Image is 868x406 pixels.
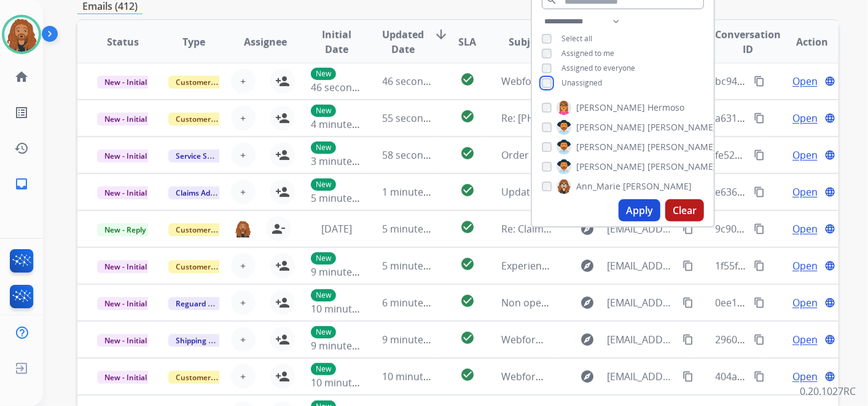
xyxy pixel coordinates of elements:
span: 9 minutes ago [311,339,377,352]
mat-icon: person_add [275,148,290,162]
span: [PERSON_NAME] [576,161,645,173]
p: New [311,178,336,191]
span: 58 seconds ago [383,148,455,162]
mat-icon: person_add [275,185,290,199]
mat-icon: language [824,76,835,87]
span: Unassigned [561,78,602,88]
span: 6 minutes ago [383,296,448,309]
span: [PERSON_NAME] [576,121,645,133]
mat-icon: content_copy [754,186,765,197]
mat-icon: check_circle [460,220,475,234]
mat-icon: person_remove [271,221,286,236]
span: Webform from [EMAIL_ADDRESS][DOMAIN_NAME] on [DATE] [501,370,780,383]
mat-icon: check_circle [460,109,475,124]
mat-icon: check_circle [460,72,475,87]
span: 1 minute ago [383,185,444,199]
span: [EMAIL_ADDRESS][DOMAIN_NAME] [607,258,675,273]
span: Claims Adjudication [168,186,252,199]
span: 9 minutes ago [383,333,448,346]
mat-icon: person_add [275,369,290,384]
p: New [311,326,336,338]
span: Open [792,221,818,236]
span: Open [792,148,818,162]
span: + [240,295,246,310]
span: Subject [509,34,545,49]
span: + [240,185,246,199]
span: Status [107,34,139,49]
span: 46 seconds ago [383,74,455,88]
span: + [240,332,246,347]
mat-icon: language [824,297,835,308]
span: 4 minutes ago [311,117,377,131]
span: New - Initial [97,371,154,384]
mat-icon: explore [580,332,595,347]
mat-icon: person_add [275,74,290,89]
span: Experience the Benefits of Virtual Assistance [501,259,706,273]
mat-icon: content_copy [754,260,765,271]
mat-icon: content_copy [682,371,694,382]
mat-icon: language [824,186,835,197]
span: Open [792,111,818,125]
mat-icon: language [824,223,835,234]
span: New - Initial [97,334,154,347]
span: Updated Date [383,27,424,57]
mat-icon: explore [580,369,595,384]
span: Assigned to me [561,48,614,58]
span: Webform from [EMAIL_ADDRESS][DOMAIN_NAME] on [DATE] [501,333,780,346]
span: Webform from [PERSON_NAME][EMAIL_ADDRESS][DOMAIN_NAME] on [DATE] [501,74,856,88]
span: Assigned to everyone [561,63,635,73]
span: 5 minutes ago [311,191,377,205]
img: agent-avatar [235,220,251,238]
mat-icon: inbox [14,177,29,191]
mat-icon: content_copy [754,223,765,234]
th: Action [767,20,839,63]
span: + [240,369,246,384]
mat-icon: arrow_downward [434,27,449,42]
button: + [231,106,256,130]
span: New - Reply [97,223,153,236]
span: Open [792,332,818,347]
span: Type [182,34,205,49]
span: 10 minutes ago [311,376,382,389]
span: [PERSON_NAME] [623,180,692,193]
span: 55 seconds ago [383,111,455,125]
p: New [311,289,336,301]
span: + [240,74,246,89]
button: Apply [619,199,660,221]
mat-icon: language [824,371,835,382]
span: New - Initial [97,260,154,273]
span: 10 minutes ago [383,370,454,383]
mat-icon: content_copy [754,76,765,87]
span: New - Initial [97,76,154,89]
span: 46 seconds ago [311,81,383,94]
span: [PERSON_NAME] [576,141,645,153]
span: Reguard CS [168,297,224,310]
mat-icon: person_add [275,295,290,310]
button: + [231,253,256,278]
mat-icon: check_circle [460,146,475,161]
p: New [311,252,336,265]
button: + [231,327,256,352]
mat-icon: check_circle [460,293,475,308]
span: Customer Support [168,260,248,273]
button: + [231,290,256,315]
mat-icon: content_copy [682,297,694,308]
mat-icon: content_copy [682,223,694,234]
span: Re: Claim update [501,222,579,236]
span: Service Support [168,149,238,162]
mat-icon: language [824,334,835,345]
span: [DATE] [321,222,352,236]
mat-icon: language [824,113,835,124]
span: [EMAIL_ADDRESS][DOMAIN_NAME] [607,295,675,310]
span: New - Initial [97,113,154,125]
mat-icon: check_circle [460,367,475,382]
span: [PERSON_NAME] [647,141,716,153]
mat-icon: content_copy [682,334,694,345]
span: Ann_Marie [576,180,620,193]
span: + [240,111,246,125]
img: avatar [4,17,39,52]
span: [EMAIL_ADDRESS][DOMAIN_NAME] [607,332,675,347]
mat-icon: person_add [275,332,290,347]
mat-icon: explore [580,258,595,273]
span: Customer Support [168,223,248,236]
